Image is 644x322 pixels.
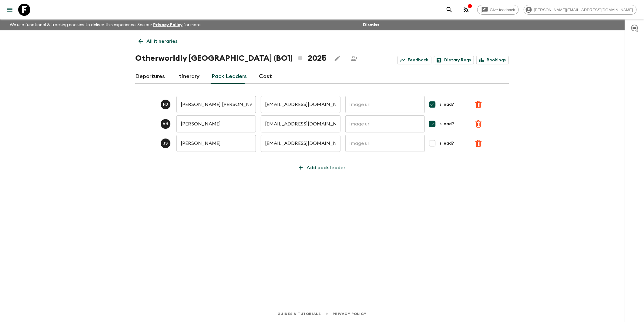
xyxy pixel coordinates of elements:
a: Dietary Reqs [434,56,474,64]
p: H J [163,102,168,107]
button: menu [4,4,16,16]
span: Is lead? [438,121,454,127]
span: Is lead? [438,140,454,146]
a: Bookings [476,56,509,64]
input: Pack leader's email address [261,135,340,152]
button: Edit this itinerary [331,52,344,64]
input: Pack leader's full name [176,135,256,152]
button: search adventures [443,4,455,16]
a: Give feedback [477,5,519,15]
button: Dismiss [361,21,381,29]
input: Image url [345,115,425,132]
span: Give feedback [487,8,518,12]
a: Pack Leaders [212,69,247,84]
span: [PERSON_NAME][EMAIL_ADDRESS][DOMAIN_NAME] [531,8,636,12]
h1: Otherworldly [GEOGRAPHIC_DATA] (BO1) 2025 [135,52,327,64]
input: Image url [345,135,425,152]
input: Image url [345,96,425,113]
a: Itinerary [177,69,200,84]
button: Add pack leader [294,162,350,174]
p: All itineraries [146,38,177,45]
a: Privacy Policy [153,23,183,27]
p: Add pack leader [307,164,345,171]
input: Pack leader's full name [176,96,256,113]
a: Departures [135,69,165,84]
a: All itineraries [135,35,181,47]
a: Guides & Tutorials [277,310,321,317]
span: Share this itinerary [348,52,361,64]
input: Pack leader's email address [261,115,340,132]
input: Pack leader's email address [261,96,340,113]
input: Pack leader's full name [176,115,256,132]
span: Is lead? [438,101,454,108]
p: J S [163,141,168,146]
p: We use functional & tracking cookies to deliver this experience. See our for more. [7,19,204,30]
a: Privacy Policy [333,310,367,317]
p: A H [163,122,169,126]
div: [PERSON_NAME][EMAIL_ADDRESS][DOMAIN_NAME] [524,5,637,15]
a: Cost [259,69,272,84]
a: Feedback [397,56,431,64]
